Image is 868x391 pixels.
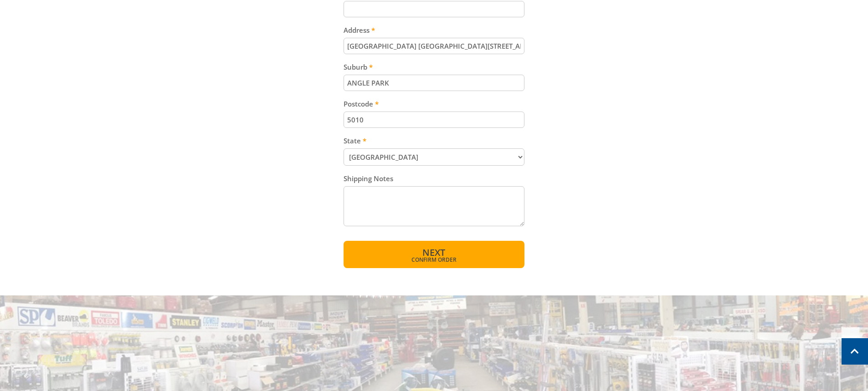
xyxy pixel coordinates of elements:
[344,241,524,268] button: Next Confirm order
[363,257,505,263] span: Confirm order
[344,98,524,109] label: Postcode
[344,173,524,184] label: Shipping Notes
[344,25,524,36] label: Address
[344,112,524,128] input: Please enter your postcode.
[344,135,524,146] label: State
[344,75,524,91] input: Please enter your suburb.
[422,246,445,259] span: Next
[344,148,524,166] select: Please select your state.
[344,61,524,72] label: Suburb
[344,38,524,54] input: Please enter your address.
